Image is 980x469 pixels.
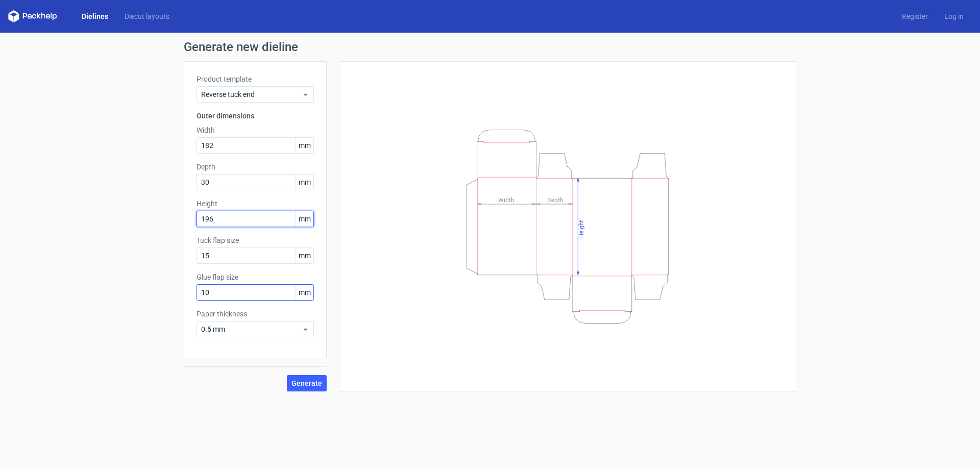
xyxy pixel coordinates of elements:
a: Diecut layouts [116,11,178,21]
span: mm [296,175,313,190]
button: Generate [287,375,327,391]
tspan: Depth [547,196,563,203]
label: Product template [197,74,314,84]
tspan: Width [498,196,514,203]
span: mm [296,285,313,300]
span: mm [296,211,313,227]
tspan: Height [578,219,585,237]
span: mm [296,138,313,153]
a: Dielines [73,11,116,21]
h1: Generate new dieline [184,41,796,53]
label: Glue flap size [197,272,314,282]
a: Log in [936,11,972,21]
span: mm [296,248,313,263]
a: Register [894,11,936,21]
label: Tuck flap size [197,235,314,245]
span: Generate [291,380,322,387]
label: Paper thickness [197,309,314,319]
span: Reverse tuck end [201,89,302,100]
h3: Outer dimensions [197,111,314,121]
label: Height [197,199,314,209]
span: 0.5 mm [201,324,302,334]
label: Width [197,125,314,135]
label: Depth [197,162,314,172]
